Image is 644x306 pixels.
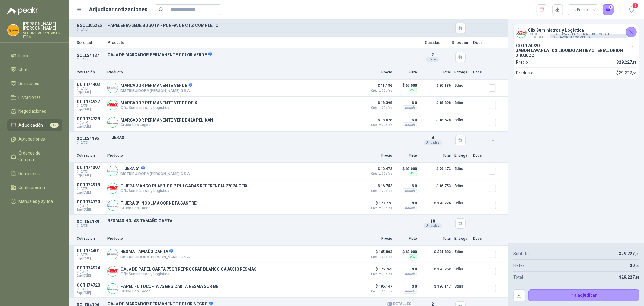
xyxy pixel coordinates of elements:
[77,41,104,44] p: Solicitud
[635,252,639,256] span: ,55
[362,236,392,242] p: Precio
[19,80,40,87] span: Solicitudes
[77,270,104,274] span: C: [DATE]
[630,262,639,269] p: $
[362,190,392,193] span: Crédito 30 días
[362,248,392,259] p: $ 165.803
[77,208,104,212] span: Exp: [DATE]
[77,265,104,270] p: COT174924
[19,122,43,129] span: Adjudicación
[107,218,414,223] p: RESMAS HOJAS TAMAÑO CARTA
[77,248,104,253] p: COT174401
[77,125,104,129] span: Exp: [DATE]
[77,191,104,194] span: Exp: [DATE]
[403,289,417,294] div: Incluido
[77,28,104,31] p: C: [DATE]
[454,265,469,273] p: 3 días
[19,108,46,115] span: Negociaciones
[77,283,104,288] p: COT174728
[77,165,104,170] p: COT174397
[403,272,417,276] div: Incluido
[513,274,523,281] p: Total
[120,88,192,93] p: DISTRIBUIDORA [PERSON_NAME] G S.A
[77,23,104,28] p: GSOL005225
[77,108,104,111] span: Exp: [DATE]
[7,168,62,179] a: Remisiones
[426,57,439,62] div: Cajas
[362,165,392,175] p: $ 10.472
[362,207,392,210] span: Crédito 30 días
[77,141,104,145] p: C: [DATE]
[528,27,628,34] h4: Ofix Suministros y Logística
[120,272,257,276] p: Ofix Suministros y Logística
[451,41,469,44] p: Dirección
[621,251,639,256] span: 29.227
[107,23,414,28] p: PAPELERIA-SEDE BOGOTA - PORFAVOR CTZ COMPLETO
[7,119,62,131] a: Adjudicación12
[107,70,358,75] p: Producto
[19,136,45,142] span: Aprobaciones
[19,150,56,163] span: Órdenes de Compra
[77,200,104,204] p: COT174739
[23,31,62,39] p: SEGURIDAD PROVISER LTDA
[120,201,197,206] p: TIJERA 8" INCOLMA CORNETA SASTRE
[362,116,392,127] p: $ 18.678
[7,64,62,75] a: Chat
[107,236,358,242] p: Producto
[621,275,639,280] span: 29.227
[120,166,190,171] p: TIJERA 6"
[77,82,104,87] p: COT174403
[362,89,392,92] span: Crédito 30 días
[77,121,104,125] span: C: [DATE]
[430,219,435,223] span: 10
[403,206,417,210] div: Incluido
[619,250,639,257] p: $
[454,182,469,190] p: 3 días
[421,82,451,94] p: $ 80.186
[362,124,392,127] span: Crédito 30 días
[120,255,190,259] p: DISTRIBUIDORA [PERSON_NAME] G S.A
[514,24,639,41] div: Company LogoOfix Suministros y LogísticaSEDE BOGOTAGSOL005225-PAPELERIA-SEDE BOGOTA - PORFAVOR CT...
[7,196,62,207] a: Manuales y ayuda
[619,70,636,75] span: 29.227
[19,94,41,101] span: Licitaciones
[396,182,417,190] p: $ 0
[120,184,248,188] p: TIJERA MANGO PLASTICO 7 PULGADAS REFERENCIA 7207A OFIX
[362,283,392,293] p: $ 196.147
[77,136,104,141] p: SOL054195
[7,133,62,145] a: Aprobaciones
[473,153,485,158] p: Docs
[7,50,62,61] a: Inicio
[108,183,118,193] img: Company Logo
[635,276,639,280] span: ,55
[550,34,628,38] div: GSOL005225 - PAPELERIA-SEDE BOGOTA - PORFAVOR CTZ COMPLETO
[454,248,469,256] p: 5 días
[616,70,636,76] p: $
[362,172,392,175] span: Crédito 30 días
[77,104,104,108] span: C: [DATE]
[421,200,451,212] p: $ 170.776
[108,83,118,93] img: Company Logo
[108,249,118,259] img: Company Logo
[362,153,392,158] p: Precio
[424,140,442,145] div: Unidades
[632,3,639,8] span: 3
[7,182,62,193] a: Configuración
[454,70,469,75] p: Entrega
[603,4,614,15] button: 1
[632,263,639,268] span: 0
[23,22,62,30] p: [PERSON_NAME] [PERSON_NAME]
[77,236,104,242] p: Cotización
[421,153,451,158] p: Total
[19,170,41,177] span: Remisiones
[431,52,434,57] span: 2
[77,253,104,257] span: C: [DATE]
[19,184,45,191] span: Configuración
[454,153,469,158] p: Entrega
[632,71,636,75] span: ,55
[403,188,417,193] div: Incluido
[77,291,104,295] span: Exp: [DATE]
[7,147,62,165] a: Órdenes de Compra
[77,257,104,260] span: Exp: [DATE]
[362,82,392,92] p: $ 11.186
